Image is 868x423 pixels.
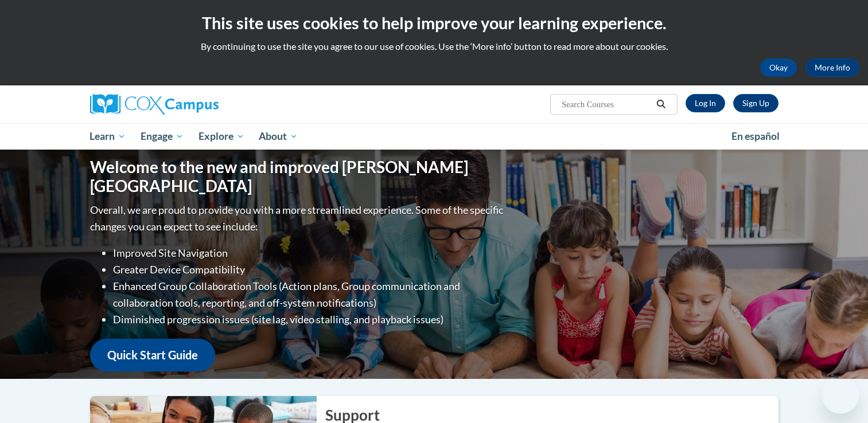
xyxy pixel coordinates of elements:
iframe: Button to launch messaging window [822,377,859,414]
span: En español [731,130,780,142]
li: Improved Site Navigation [113,245,506,261]
button: Okay [760,58,797,77]
div: Main menu [73,123,796,150]
a: About [251,123,305,150]
p: Overall, we are proud to provide you with a more streamlined experience. Some of the specific cha... [90,202,506,235]
p: By continuing to use the site you agree to our use of cookies. Use the ‘More info’ button to read... [9,40,859,53]
a: Register [733,94,779,112]
a: Quick Start Guide [90,339,215,371]
button: Search [652,97,670,111]
a: En español [724,124,787,148]
h2: This site uses cookies to help improve your learning experience. [9,11,859,34]
h1: Welcome to the new and improved [PERSON_NAME][GEOGRAPHIC_DATA] [90,158,506,196]
a: Engage [133,123,191,150]
a: Cox Campus [90,94,308,115]
li: Diminished progression issues (site lag, video stalling, and playback issues) [113,311,506,328]
a: Explore [191,123,252,150]
span: About [259,130,298,143]
a: Log In [686,94,725,112]
a: More Info [805,58,859,77]
span: Explore [198,130,244,143]
span: Engage [141,130,184,143]
li: Enhanced Group Collaboration Tools (Action plans, Group communication and collaboration tools, re... [113,278,506,311]
a: Learn [83,123,134,150]
input: Search Courses [560,97,652,111]
img: Cox Campus [90,94,219,115]
span: Learn [89,130,126,143]
li: Greater Device Compatibility [113,261,506,278]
